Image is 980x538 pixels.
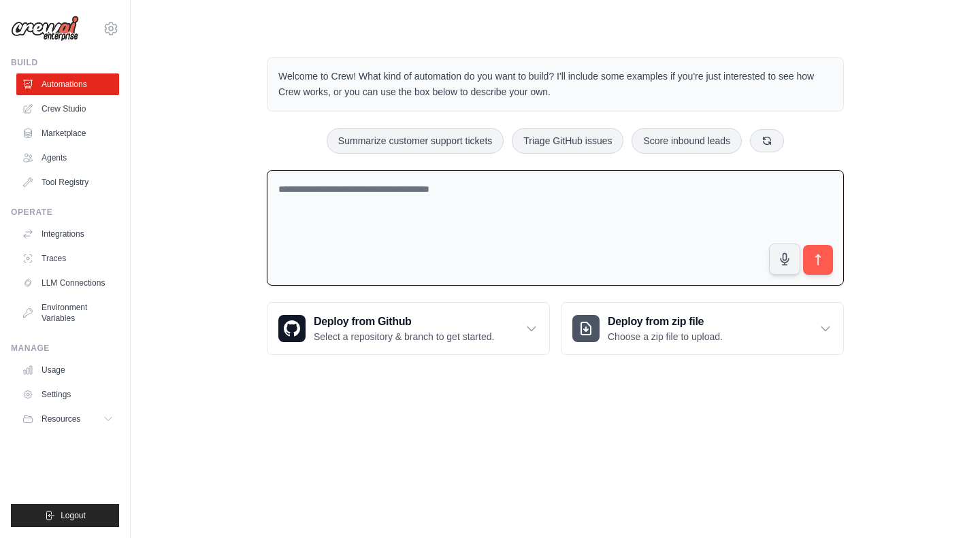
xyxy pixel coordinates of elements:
p: Choose a zip file to upload. [608,330,723,343]
a: Traces [16,248,119,269]
div: Build [11,57,119,68]
a: Usage [16,359,119,381]
button: Summarize customer support tickets [327,128,504,154]
a: Crew Studio [16,98,119,120]
a: Automations [16,73,119,95]
p: Welcome to Crew! What kind of automation do you want to build? I'll include some examples if you'... [278,69,832,100]
span: Logout [61,510,86,521]
button: Logout [11,504,119,527]
button: Triage GitHub issues [512,128,623,154]
a: LLM Connections [16,272,119,294]
a: Agents [16,147,119,169]
p: Select a repository & branch to get started. [314,330,494,343]
button: Score inbound leads [632,128,742,154]
span: Resources [42,414,80,424]
h3: Deploy from zip file [608,314,723,330]
div: Manage [11,343,119,354]
iframe: Chat Widget [912,473,980,538]
a: Environment Variables [16,297,119,329]
div: Operate [11,207,119,218]
button: Resources [16,408,119,430]
img: Logo [11,16,79,41]
a: Settings [16,384,119,405]
h3: Deploy from Github [314,314,494,330]
a: Integrations [16,223,119,245]
a: Tool Registry [16,171,119,193]
a: Marketplace [16,122,119,144]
